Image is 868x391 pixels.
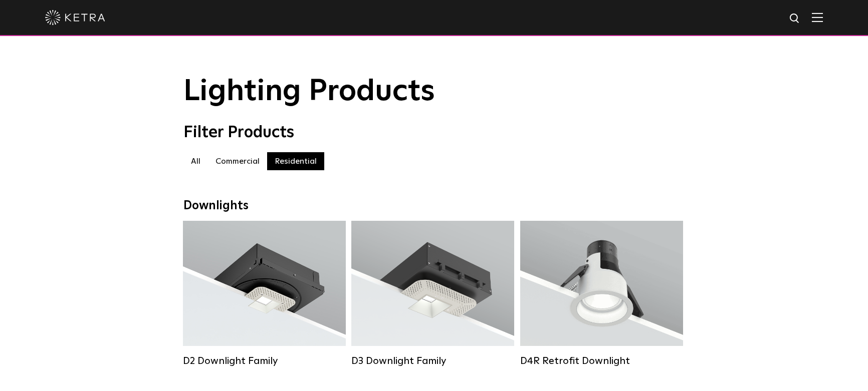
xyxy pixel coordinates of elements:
a: D2 Downlight Family Lumen Output:1200Colors:White / Black / Gloss Black / Silver / Bronze / Silve... [183,221,346,369]
a: D4R Retrofit Downlight Lumen Output:800Colors:White / BlackBeam Angles:15° / 25° / 40° / 60°Watta... [520,221,683,369]
div: Downlights [183,199,685,213]
img: ketra-logo-2019-white [45,10,105,25]
span: Lighting Products [183,77,435,107]
div: D2 Downlight Family [183,355,346,367]
div: D3 Downlight Family [351,355,514,367]
img: Hamburger%20Nav.svg [812,13,823,22]
div: D4R Retrofit Downlight [520,355,683,367]
a: D3 Downlight Family Lumen Output:700 / 900 / 1100Colors:White / Black / Silver / Bronze / Paintab... [351,221,514,369]
label: Commercial [208,152,267,170]
label: Residential [267,152,324,170]
div: Filter Products [183,123,685,142]
label: All [183,152,208,170]
img: search icon [789,13,801,25]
